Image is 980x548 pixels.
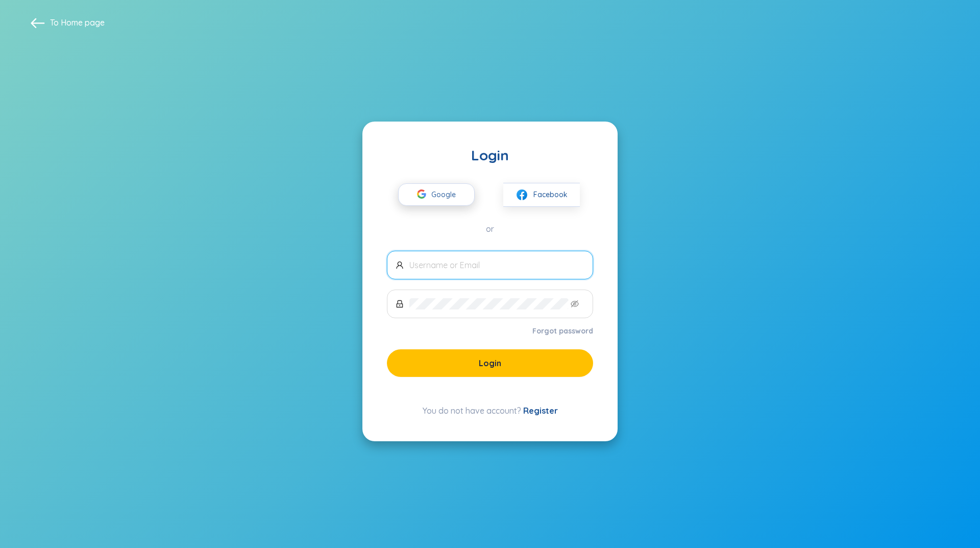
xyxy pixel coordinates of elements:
[409,259,584,271] input: Username or Email
[503,183,580,207] button: facebookFacebook
[387,349,593,377] button: Login
[396,261,404,269] span: user
[396,300,404,308] span: lock
[387,223,593,234] div: or
[61,17,105,28] a: Home page
[398,183,475,206] button: Google
[479,358,501,369] span: Login
[431,184,461,205] span: Google
[533,189,568,200] span: Facebook
[50,17,105,28] span: To
[387,146,593,164] div: Login
[571,300,579,308] span: eye-invisible
[387,404,593,417] div: You do not have account?
[523,406,558,416] a: Register
[532,326,593,336] a: Forgot password
[516,188,528,201] img: facebook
